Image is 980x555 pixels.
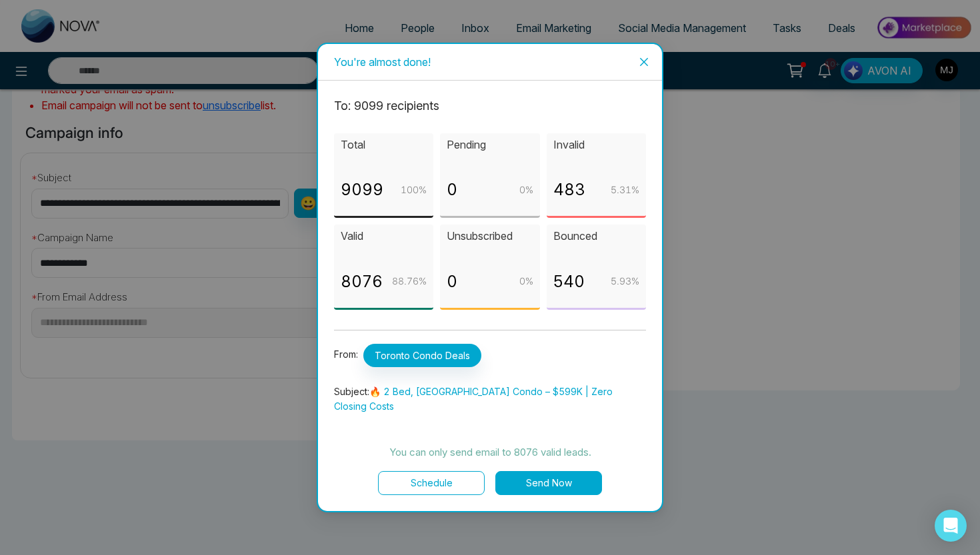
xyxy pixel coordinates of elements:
span: 🔥 2 Bed, [GEOGRAPHIC_DATA] Condo – $599K | Zero Closing Costs [334,386,613,412]
p: 9099 [341,177,383,203]
div: Open Intercom Messenger [935,510,967,542]
div: You're almost done! [334,55,646,69]
span: close [639,57,649,67]
p: 0 [447,269,457,294]
button: Send Now [495,471,602,495]
p: 0 [447,177,457,203]
p: 100 % [401,183,427,197]
p: 483 [553,177,585,203]
p: 0 % [519,274,533,288]
button: Close [626,44,662,80]
span: Toronto Condo Deals [363,344,481,367]
p: From: [334,344,646,367]
p: Pending [447,137,533,153]
p: 540 [553,269,585,294]
p: 88.76 % [392,274,427,288]
button: Schedule [378,471,485,495]
p: 0 % [519,183,533,197]
p: You can only send email to 8076 valid leads. [334,444,646,460]
p: Subject: [334,384,646,414]
p: 5.93 % [611,274,639,288]
p: To: 9099 recipient s [334,97,646,115]
p: 5.31 % [611,183,639,197]
p: Total [341,137,427,153]
p: 8076 [341,269,383,294]
p: Invalid [553,137,639,153]
p: Unsubscribed [447,228,533,245]
p: Valid [341,228,427,245]
p: Bounced [553,228,639,245]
